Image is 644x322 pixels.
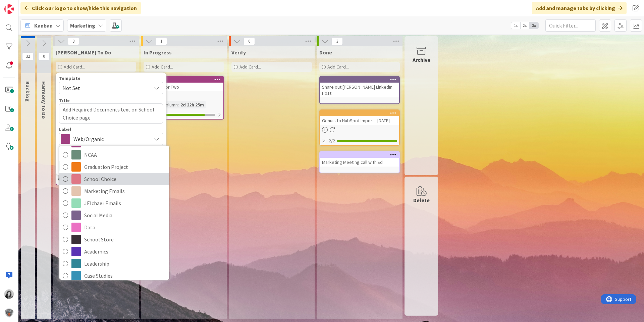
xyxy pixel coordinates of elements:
div: Marketing Meeting call with Ed [320,152,399,167]
div: Genuis to HubSpot Import - [DATE] [320,116,399,125]
a: School Choice [59,173,169,185]
span: 0 [38,52,50,60]
span: In Progress [144,49,172,56]
span: Add Card... [152,64,173,70]
div: Add and manage tabs by clicking [532,2,627,14]
img: Visit kanbanzone.com [4,4,14,14]
span: Leadership [84,259,166,269]
span: Marketing Emails [84,186,166,196]
span: Graduation Project [84,162,166,172]
span: Backlog [24,81,31,102]
span: NCAA [84,150,166,160]
span: Case Studies [84,271,166,281]
label: Title [59,97,70,103]
span: 2/2 [329,137,335,144]
a: School Store [59,233,169,245]
span: Data [84,222,166,232]
a: JElchaer Emails [59,197,169,209]
span: 0 [244,37,255,45]
span: Web/Organic [73,134,148,144]
span: Verify [231,49,246,56]
span: Social Media [84,210,166,220]
span: 1 [156,37,167,45]
div: Share out [PERSON_NAME] LinkedIn Post [320,83,399,97]
span: 3x [529,22,538,29]
span: Academics [84,246,166,257]
div: 2d 22h 25m [179,101,206,108]
span: Add Card... [64,64,85,70]
textarea: Add Required Documents text on School Choice page [59,103,163,124]
b: Marketing [70,22,95,29]
div: Click our logo to show/hide this navigation [20,2,141,14]
input: Quick Filter... [545,19,596,32]
span: : [178,101,179,108]
span: Label [59,127,71,132]
span: Template [59,76,80,81]
div: Delete [413,196,430,204]
span: Kanban [34,21,53,30]
span: Not Set [62,84,146,92]
span: Done [319,49,332,56]
span: School Store [84,234,166,244]
div: Cooking for Two [144,77,223,91]
a: Case Studies [59,270,169,282]
span: 32 [22,52,34,60]
div: Marketing Meeting call with Ed [320,158,399,167]
div: Share out [PERSON_NAME] LinkedIn Post [320,77,399,97]
div: Archive [413,56,430,64]
a: Academics [59,245,169,258]
span: 1x [511,22,520,29]
a: Leadership [59,258,169,270]
span: Add Card... [239,64,261,70]
a: Social Media [59,209,169,221]
div: Genuis to HubSpot Import - [DATE] [320,110,399,125]
a: Marketing Emails [59,185,169,197]
div: Cooking for Two [144,83,223,91]
img: JE [4,289,14,299]
div: JE [56,172,136,181]
a: NCAA [59,149,169,161]
a: Graduation Project [59,161,169,173]
span: 2x [520,22,529,29]
img: avatar [4,308,14,318]
span: Support [14,1,31,9]
span: 3 [331,37,343,45]
span: 3 [68,37,79,45]
span: Harmony To Do [41,81,47,119]
span: School Choice [84,174,166,184]
span: Julie To Do [56,49,111,56]
a: Data [59,221,169,233]
span: Add Card... [327,64,349,70]
img: JE [58,172,67,181]
span: JElchaer Emails [84,198,166,208]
